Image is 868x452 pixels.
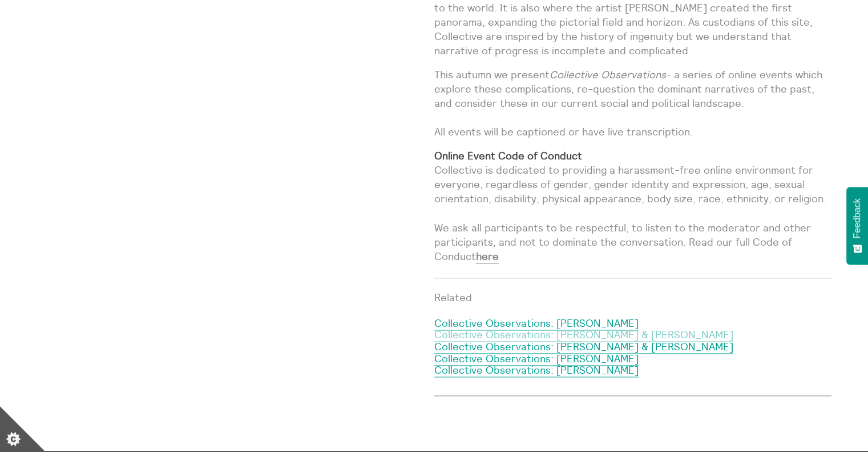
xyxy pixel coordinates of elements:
a: Collective Observations: [PERSON_NAME] & [PERSON_NAME] [434,340,733,354]
p: This autumn we present - a series of online events which explore these complications, re-question... [434,67,832,139]
h4: Related [434,292,832,304]
a: Collective Observations: [PERSON_NAME] [434,317,639,330]
strong: Online Event Code of Conduct [434,149,582,162]
a: here [476,250,499,263]
p: Collective is dedicated to providing a harassment-free online environment for everyone, regardles... [434,149,832,264]
a: Collective Observations: [PERSON_NAME] [434,352,639,366]
em: Collective Observations [550,68,666,81]
a: Collective Observations: [PERSON_NAME] & [PERSON_NAME] [434,328,733,342]
span: Feedback [852,198,862,238]
a: Collective Observations: [PERSON_NAME] [434,363,639,377]
button: Feedback - Show survey [846,187,868,265]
